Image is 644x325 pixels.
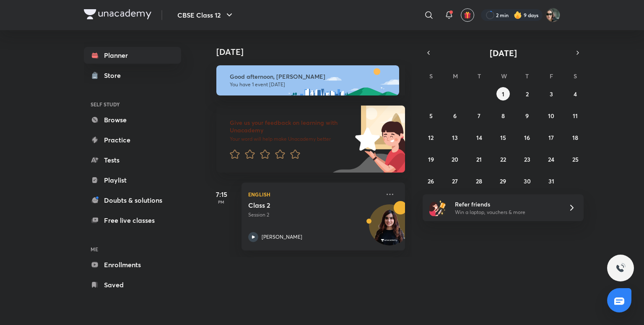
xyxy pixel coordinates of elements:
[496,109,510,122] button: October 8, 2025
[464,11,471,19] img: avatar
[569,152,582,166] button: October 25, 2025
[230,73,392,80] h6: Good afternoon, [PERSON_NAME]
[548,134,554,142] abbr: October 17, 2025
[230,119,352,134] h6: Give us your feedback on learning with Unacademy
[428,155,434,163] abbr: October 19, 2025
[501,112,505,120] abbr: October 8, 2025
[262,233,302,241] p: [PERSON_NAME]
[548,155,554,163] abbr: October 24, 2025
[550,90,553,98] abbr: October 3, 2025
[104,70,126,80] div: Store
[84,97,181,111] h6: SELF STUDY
[205,189,238,199] h5: 7:15
[545,131,558,144] button: October 17, 2025
[545,174,558,188] button: October 31, 2025
[478,72,481,80] abbr: Tuesday
[84,67,181,84] a: Store
[473,152,486,166] button: October 21, 2025
[424,174,438,188] button: October 26, 2025
[520,174,534,188] button: October 30, 2025
[84,172,181,188] a: Playlist
[569,109,582,122] button: October 11, 2025
[369,209,410,249] img: Avatar
[615,263,626,273] img: ttu
[520,152,534,166] button: October 23, 2025
[502,90,504,98] abbr: October 1, 2025
[248,189,380,199] p: English
[84,152,181,168] a: Tests
[496,174,510,188] button: October 29, 2025
[216,47,413,57] h4: [DATE]
[524,134,530,142] abbr: October 16, 2025
[429,199,446,216] img: referral
[574,90,577,98] abbr: October 4, 2025
[496,87,510,101] button: October 1, 2025
[514,11,522,19] img: streak
[545,152,558,166] button: October 24, 2025
[473,131,486,144] button: October 14, 2025
[424,131,438,144] button: October 12, 2025
[478,112,480,120] abbr: October 7, 2025
[520,109,534,122] button: October 9, 2025
[569,87,582,101] button: October 4, 2025
[500,177,506,185] abbr: October 29, 2025
[520,131,534,144] button: October 16, 2025
[327,106,405,173] img: feedback_image
[548,112,554,120] abbr: October 10, 2025
[448,109,462,122] button: October 6, 2025
[172,7,239,23] button: CBSE Class 12
[490,47,517,59] span: [DATE]
[473,109,486,122] button: October 7, 2025
[429,72,433,80] abbr: Sunday
[500,155,506,163] abbr: October 22, 2025
[448,152,462,166] button: October 20, 2025
[496,131,510,144] button: October 15, 2025
[545,109,558,122] button: October 10, 2025
[473,174,486,188] button: October 28, 2025
[448,131,462,144] button: October 13, 2025
[84,276,181,293] a: Saved
[424,109,438,122] button: October 5, 2025
[428,177,434,185] abbr: October 26, 2025
[526,90,529,98] abbr: October 2, 2025
[455,200,558,209] h6: Refer friends
[452,134,458,142] abbr: October 13, 2025
[520,87,534,101] button: October 2, 2025
[428,134,434,142] abbr: October 12, 2025
[452,177,458,185] abbr: October 27, 2025
[546,8,560,22] img: Arihant
[545,87,558,101] button: October 3, 2025
[524,177,531,185] abbr: October 30, 2025
[524,155,530,163] abbr: October 23, 2025
[476,134,482,142] abbr: October 14, 2025
[572,155,579,163] abbr: October 25, 2025
[230,81,392,88] p: You have 1 event [DATE]
[572,134,578,142] abbr: October 18, 2025
[500,134,506,142] abbr: October 15, 2025
[453,112,457,120] abbr: October 6, 2025
[496,152,510,166] button: October 22, 2025
[550,72,553,80] abbr: Friday
[569,131,582,144] button: October 18, 2025
[455,209,558,216] p: Win a laptop, vouchers & more
[434,47,572,59] button: [DATE]
[84,242,181,256] h6: ME
[453,72,458,80] abbr: Monday
[84,192,181,209] a: Doubts & solutions
[448,174,462,188] button: October 27, 2025
[461,8,474,22] button: avatar
[84,132,181,148] a: Practice
[501,72,507,80] abbr: Wednesday
[573,112,578,120] abbr: October 11, 2025
[248,211,380,219] p: Session 2
[230,136,352,142] p: Your word will help make Unacademy better
[574,72,577,80] abbr: Saturday
[424,152,438,166] button: October 19, 2025
[476,155,482,163] abbr: October 21, 2025
[84,111,181,128] a: Browse
[84,47,181,64] a: Planner
[525,72,529,80] abbr: Thursday
[476,177,482,185] abbr: October 28, 2025
[216,65,399,95] img: afternoon
[548,177,554,185] abbr: October 31, 2025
